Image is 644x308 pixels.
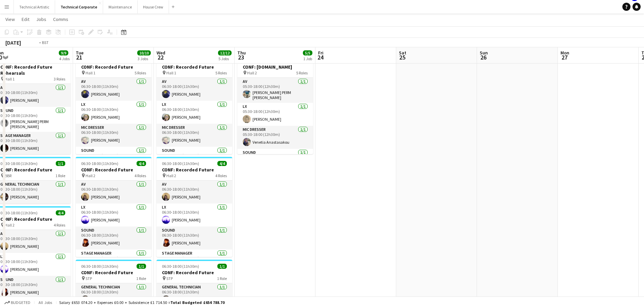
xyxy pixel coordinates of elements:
span: Edit [22,16,29,22]
button: Technical Corporate [55,0,103,14]
span: View [5,16,15,22]
a: Jobs [33,15,49,24]
button: Technical Artistic [14,0,55,14]
a: Comms [50,15,71,24]
div: BST [42,40,49,45]
span: Jobs [36,16,46,22]
span: Comms [53,16,68,22]
div: Salary £653 074.20 + Expenses £0.00 + Subsistence £1 714.50 = [59,300,224,305]
span: Budgeted [11,300,30,305]
a: View [3,15,18,24]
button: Maintenance [103,0,138,14]
span: All jobs [37,300,53,305]
button: House Crew [138,0,169,14]
button: Budgeted [3,299,31,306]
div: [DATE] [5,39,21,46]
span: Total Budgeted £654 788.70 [170,300,224,305]
a: Edit [19,15,32,24]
